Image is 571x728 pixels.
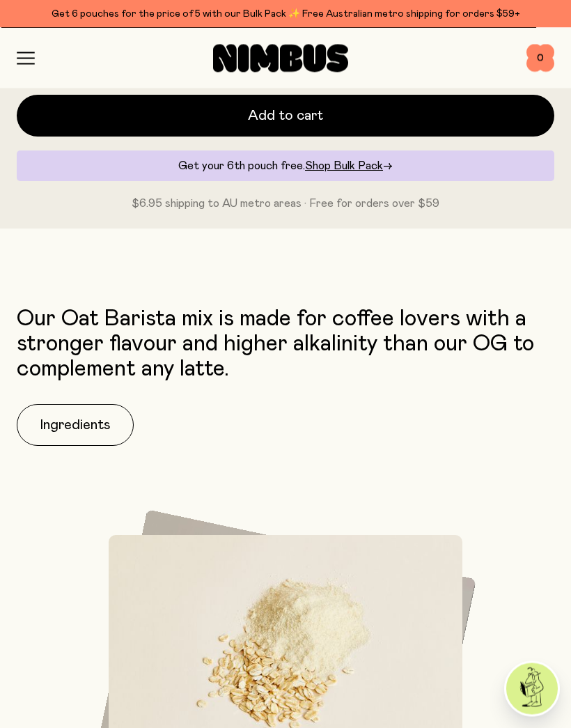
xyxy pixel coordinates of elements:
[17,405,134,447] button: Ingredients
[17,95,554,137] button: Add to cart
[506,663,558,715] img: agent
[305,161,383,172] span: Shop Bulk Pack
[17,151,554,182] div: Get your 6th pouch free.
[305,161,393,172] a: Shop Bulk Pack→
[17,307,554,382] p: Our Oat Barista mix is made for coffee lovers with a stronger flavour and higher alkalinity than ...
[248,107,323,126] span: Add to cart
[17,6,554,22] div: Get 6 pouches for the price of 5 with our Bulk Pack ✨ Free Australian metro shipping for orders $59+
[17,196,554,212] p: $6.95 shipping to AU metro areas · Free for orders over $59
[526,45,554,72] button: 0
